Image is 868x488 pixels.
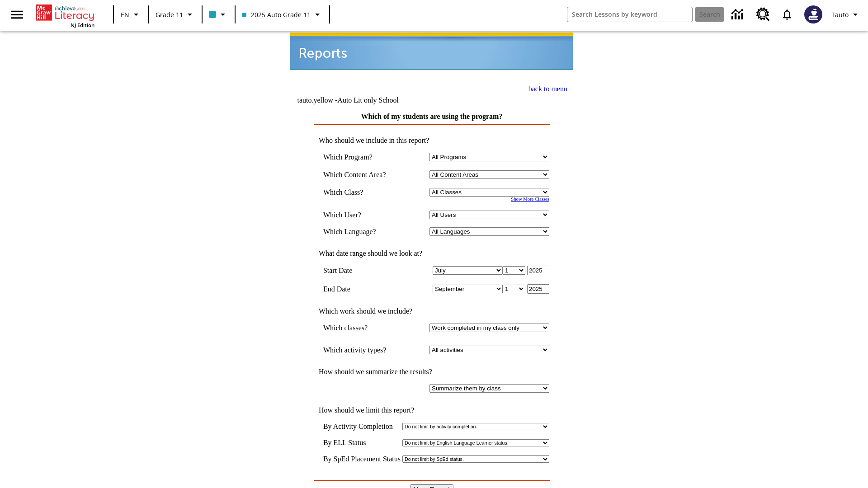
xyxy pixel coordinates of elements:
[337,96,399,104] nobr: Auto Lit only School
[323,227,399,236] td: Which Language?
[323,439,401,447] td: By ELL Status
[567,7,692,22] input: search field
[71,22,94,28] span: NJ Edition
[323,346,399,354] td: Which activity types?
[323,455,401,463] td: By SpEd Placement Status
[511,197,549,202] a: Show More Classes
[314,136,549,145] td: Who should we include in this report?
[775,3,799,26] a: Notifications
[242,10,311,19] span: 2025 Auto Grade 11
[528,85,567,93] a: back to menu
[323,266,399,275] td: Start Date
[205,6,232,23] button: Class color is light blue. Change class color
[156,10,183,19] span: Grade 11
[314,249,549,258] td: What date range should we look at?
[828,6,864,23] button: Profile/Settings
[799,3,828,26] button: Select a new avatar
[361,113,503,120] a: Which of my students are using the program?
[323,211,399,219] td: Which User?
[804,5,822,23] img: Avatar
[323,188,399,197] td: Which Class?
[831,10,849,19] span: Tauto
[314,368,549,376] td: How should we summarize the results?
[323,324,399,332] td: Which classes?
[323,284,399,294] td: End Date
[4,1,30,28] button: Open side menu
[121,10,129,19] span: EN
[323,171,386,178] nobr: Which Content Area?
[238,6,326,23] button: Class: 2025 Auto Grade 11, Select your class
[751,2,775,27] a: Resource Center, Will open in new tab
[36,3,94,28] div: Home
[290,33,573,70] img: header
[152,6,199,23] button: Grade: Grade 11, Select a grade
[323,422,401,431] td: By Activity Completion
[726,2,751,27] a: Data Center
[314,406,549,414] td: How should we limit this report?
[297,96,463,104] td: tauto.yellow -
[117,6,146,23] button: Language: EN, Select a language
[314,307,549,315] td: Which work should we include?
[323,153,399,161] td: Which Program?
